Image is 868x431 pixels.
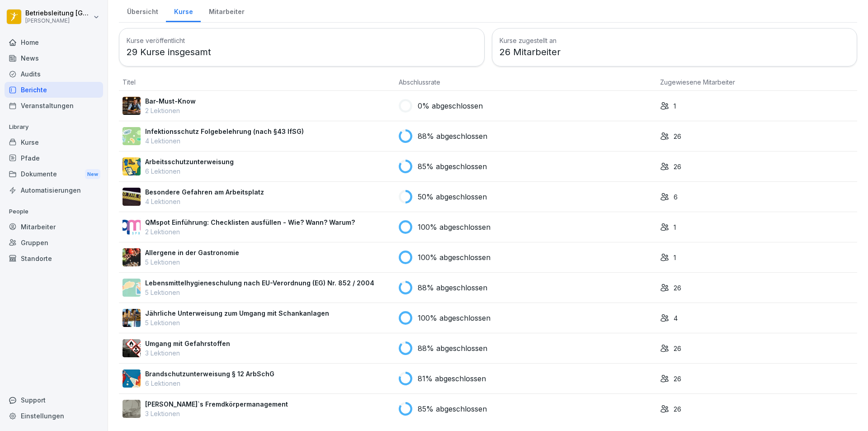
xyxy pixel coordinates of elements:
[123,97,141,115] img: avw4yih0pjczq94wjribdn74.png
[5,166,103,183] div: Dokumente
[674,344,681,353] p: 26
[145,197,264,206] p: 4 Lektionen
[5,219,103,235] a: Mitarbeiter
[5,251,103,266] a: Standorte
[5,150,103,166] a: Pfade
[85,169,100,180] div: New
[660,78,735,86] span: Zugewiesene Mitarbeiter
[418,222,491,232] p: 100% abgeschlossen
[5,166,103,183] a: DokumenteNew
[145,166,234,176] p: 6 Lektionen
[123,279,141,297] img: gxsnf7ygjsfsmxd96jxi4ufn.png
[5,66,103,82] a: Audits
[145,136,304,146] p: 4 Lektionen
[418,373,486,384] p: 81% abgeschlossen
[418,252,491,263] p: 100% abgeschlossen
[5,408,103,424] a: Einstellungen
[5,50,103,66] a: News
[418,161,487,172] p: 85% abgeschlossen
[674,313,678,323] p: 4
[123,400,141,418] img: ltafy9a5l7o16y10mkzj65ij.png
[5,34,103,50] a: Home
[145,369,274,379] p: Brandschutzunterweisung § 12 ArbSchG
[5,82,103,98] a: Berichte
[145,157,234,166] p: Arbeitsschutzunterweisung
[674,253,676,262] p: 1
[674,132,681,141] p: 26
[25,18,91,24] p: [PERSON_NAME]
[145,227,355,237] p: 2 Lektionen
[5,134,103,150] a: Kurse
[145,257,239,267] p: 5 Lektionen
[395,74,656,91] th: Abschlussrate
[145,339,230,348] p: Umgang mit Gefahrstoffen
[674,223,676,232] p: 1
[418,191,487,202] p: 50% abgeschlossen
[145,106,196,115] p: 2 Lektionen
[5,120,103,134] p: Library
[674,162,681,171] p: 26
[123,309,141,327] img: etou62n52bjq4b8bjpe35whp.png
[5,235,103,251] a: Gruppen
[674,374,681,384] p: 26
[123,339,141,357] img: ro33qf0i8ndaw7nkfv0stvse.png
[418,131,487,142] p: 88% abgeschlossen
[5,98,103,114] a: Veranstaltungen
[145,288,374,297] p: 5 Lektionen
[145,96,196,106] p: Bar-Must-Know
[5,182,103,198] a: Automatisierungen
[127,45,477,59] p: 29 Kurse insgesamt
[5,392,103,408] div: Support
[145,399,288,409] p: [PERSON_NAME]`s Fremdkörpermanagement
[145,218,355,227] p: QMspot Einführung: Checklisten ausfüllen - Wie? Wann? Warum?
[145,127,304,136] p: Infektionsschutz Folgebelehrung (nach §43 IfSG)
[145,318,329,327] p: 5 Lektionen
[123,157,141,175] img: bgsrfyvhdm6180ponve2jajk.png
[418,343,487,354] p: 88% abgeschlossen
[418,313,491,323] p: 100% abgeschlossen
[145,187,264,197] p: Besondere Gefahren am Arbeitsplatz
[145,308,329,318] p: Jährliche Unterweisung zum Umgang mit Schankanlagen
[123,369,141,388] img: b0iy7e1gfawqjs4nezxuanzk.png
[123,248,141,266] img: gsgognukgwbtoe3cnlsjjbmw.png
[123,218,141,236] img: rsy9vu330m0sw5op77geq2rv.png
[500,45,850,59] p: 26 Mitarbeiter
[123,188,141,206] img: zq4t51x0wy87l3xh8s87q7rq.png
[674,283,681,293] p: 26
[418,100,483,111] p: 0% abgeschlossen
[145,348,230,358] p: 3 Lektionen
[5,204,103,219] p: People
[145,409,288,418] p: 3 Lektionen
[145,379,274,388] p: 6 Lektionen
[127,36,477,45] h3: Kurse veröffentlicht
[145,248,239,257] p: Allergene in der Gastronomie
[674,192,678,202] p: 6
[145,278,374,288] p: Lebensmittelhygieneschulung nach EU-Verordnung (EG) Nr. 852 / 2004
[674,101,676,111] p: 1
[418,282,487,293] p: 88% abgeschlossen
[500,36,850,45] h3: Kurse zugestellt an
[674,404,681,414] p: 26
[123,127,141,145] img: tgff07aey9ahi6f4hltuk21p.png
[418,403,487,414] p: 85% abgeschlossen
[123,78,136,86] span: Titel
[25,9,91,17] p: Betriebsleitung [GEOGRAPHIC_DATA]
